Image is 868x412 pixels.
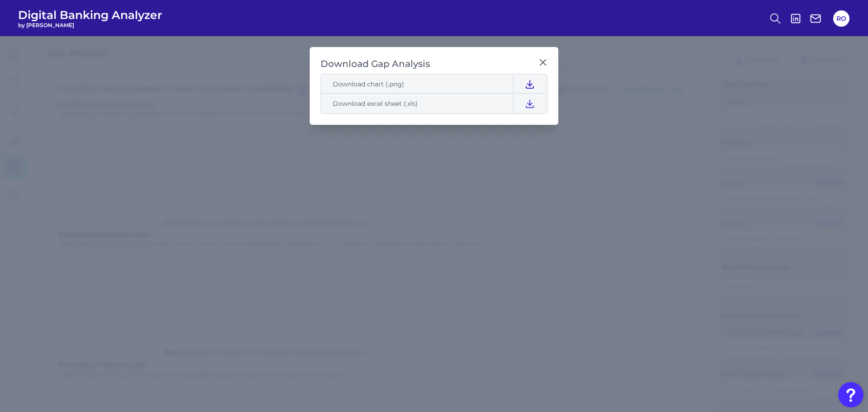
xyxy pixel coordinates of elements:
[322,95,514,113] td: Download excel sheet (.xls)
[838,382,863,407] button: Open Resource Center
[321,58,535,70] h2: Download Gap Analysis
[18,22,162,28] span: by [PERSON_NAME]
[833,10,849,27] button: RO
[322,75,514,94] td: Download chart (.png)
[18,8,162,22] span: Digital Banking Analyzer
